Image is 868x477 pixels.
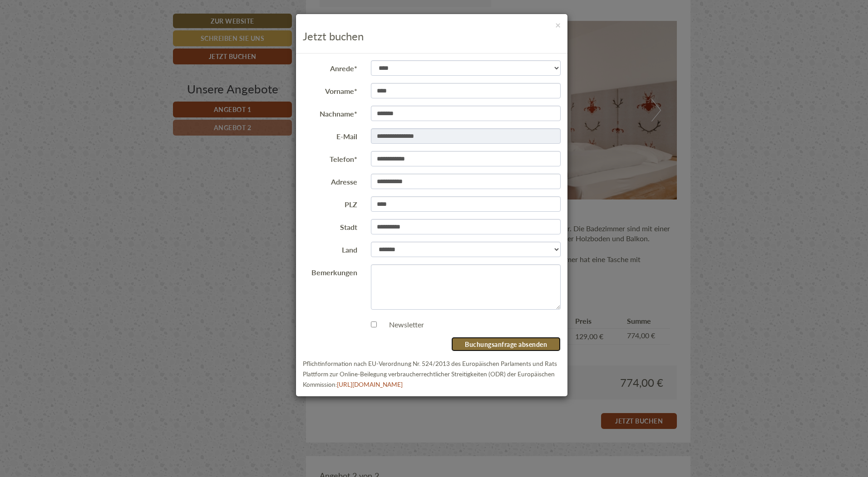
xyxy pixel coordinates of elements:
label: PLZ [296,196,364,210]
button: × [555,20,561,29]
label: Nachname* [296,106,364,119]
button: Senden [302,239,358,255]
label: Stadt [296,219,364,233]
button: Buchungsanfrage absenden [451,337,561,351]
label: Telefon* [296,151,364,165]
label: Land [296,242,364,255]
label: Newsletter [380,320,424,330]
label: Bemerkungen [296,264,364,278]
h3: Jetzt buchen [303,30,561,42]
label: Adresse [296,174,364,187]
div: [DATE] [162,7,196,22]
label: E-Mail [296,128,364,142]
label: Vorname* [296,83,364,97]
div: Guten Tag, wie können wir Ihnen helfen? [7,24,148,52]
label: Anrede* [296,60,364,74]
div: Hotel Kirchenwirt [14,26,143,34]
small: Pflichtinformation nach EU-Verordnung Nr. 524/2013 des Europäischen Parlaments und Rats Plattform... [303,359,557,389]
small: 21:10 [14,44,143,50]
a: [URL][DOMAIN_NAME] [337,380,403,389]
